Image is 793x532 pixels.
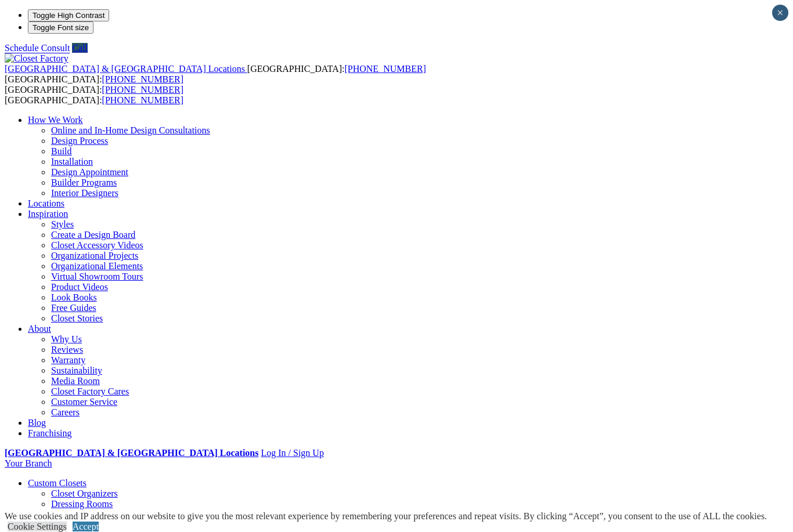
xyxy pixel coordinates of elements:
a: Styles [51,219,74,229]
a: Accept [73,522,99,531]
a: Design Appointment [51,167,128,177]
a: Warranty [51,355,85,365]
span: [GEOGRAPHIC_DATA]: [GEOGRAPHIC_DATA]: [5,85,183,105]
a: Look Books [51,292,97,302]
a: Call [72,43,88,53]
button: Toggle Font size [28,21,93,34]
a: Dressing Rooms [51,499,113,509]
a: Interior Designers [51,188,118,198]
a: How We Work [28,115,83,125]
a: Online and In-Home Design Consultations [51,125,210,135]
a: Product Videos [51,282,108,292]
a: Virtual Showroom Tours [51,272,143,281]
a: Blog [28,418,46,428]
a: [PHONE_NUMBER] [102,95,183,105]
a: Organizational Elements [51,261,143,271]
a: Free Guides [51,303,96,313]
img: Closet Factory [5,53,69,64]
a: Closet Factory Cares [51,386,129,396]
span: [GEOGRAPHIC_DATA]: [GEOGRAPHIC_DATA]: [5,64,426,84]
a: Log In / Sign Up [261,448,323,458]
div: We use cookies and IP address on our website to give you the most relevant experience by remember... [5,511,767,522]
a: Franchising [28,428,72,438]
a: Schedule Consult [5,43,70,53]
a: Careers [51,407,80,417]
a: [GEOGRAPHIC_DATA] & [GEOGRAPHIC_DATA] Locations [5,64,247,74]
a: Customer Service [51,397,117,407]
a: Closet Stories [51,313,103,323]
a: [PHONE_NUMBER] [102,85,183,95]
a: Organizational Projects [51,251,138,260]
a: Builder Programs [51,178,117,187]
button: Toggle High Contrast [28,9,109,21]
a: Installation [51,157,93,167]
span: Toggle Font size [33,23,89,32]
a: [GEOGRAPHIC_DATA] & [GEOGRAPHIC_DATA] Locations [5,448,258,458]
a: Closet Organizers [51,488,118,498]
a: [PHONE_NUMBER] [344,64,426,74]
a: Closet Accessory Videos [51,240,143,250]
a: Build [51,146,72,156]
a: Your Branch [5,458,52,468]
a: Create a Design Board [51,230,135,240]
a: Media Room [51,376,100,386]
span: Toggle High Contrast [33,11,104,20]
a: Design Process [51,136,108,146]
a: Finesse Systems [51,509,112,519]
a: Locations [28,198,64,208]
a: Reviews [51,345,83,354]
a: [PHONE_NUMBER] [102,74,183,84]
span: [GEOGRAPHIC_DATA] & [GEOGRAPHIC_DATA] Locations [5,64,245,74]
a: Custom Closets [28,478,86,488]
a: Why Us [51,334,82,344]
a: About [28,324,51,334]
a: Cookie Settings [8,522,67,531]
a: Inspiration [28,209,68,219]
button: Close [772,5,788,21]
a: Sustainability [51,365,102,375]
